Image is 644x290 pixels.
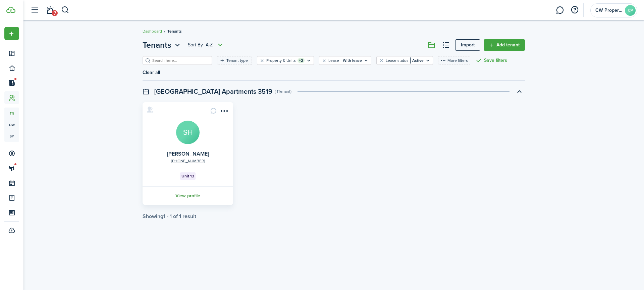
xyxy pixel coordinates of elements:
[319,56,371,65] filter-tag: Open filter
[4,108,19,119] a: tn
[410,57,424,64] filter-tag-value: Active
[595,8,622,13] span: CW Properties
[341,57,362,64] filter-tag-value: With lease
[4,27,19,40] button: Open menu
[181,173,194,179] span: Unit 13
[143,39,182,51] button: Open menu
[218,108,229,117] button: Open menu
[143,39,171,51] span: Tenants
[475,56,507,65] button: Save filters
[52,10,58,16] span: 7
[275,88,291,94] swimlane-subtitle: ( 1 Tenant )
[61,4,69,16] button: Search
[328,57,339,64] filter-tag-label: Lease
[455,39,480,51] a: Import
[143,102,525,219] tenant-list-swimlane-item: Toggle accordion
[163,212,181,220] pagination-page-total: 1 - 1 of 1
[4,130,19,142] a: sp
[266,57,296,64] filter-tag-label: Property & Units
[188,42,206,48] span: Sort by
[569,4,580,16] button: Open resource center
[298,58,305,63] filter-tag-counter: +2
[257,56,314,65] filter-tag: Open filter
[151,57,210,64] input: Search here...
[217,56,252,65] filter-tag: Open filter
[143,39,182,51] button: Tenants
[259,58,265,63] button: Clear filter
[484,39,525,51] a: Add tenant
[154,86,272,96] swimlane-title: [GEOGRAPHIC_DATA] Apartments 3519
[167,150,209,158] a: [PERSON_NAME]
[625,5,636,16] avatar-text: CP
[386,57,409,64] filter-tag-label: Lease status
[321,58,327,63] button: Clear filter
[44,2,56,19] a: Notifications
[206,42,213,48] span: A-Z
[188,41,224,49] button: Open menu
[379,58,384,63] button: Clear filter
[376,56,433,65] filter-tag: Open filter
[226,57,248,64] filter-tag-label: Tenant type
[188,41,224,49] button: Sort byA-Z
[6,7,15,13] img: TenantCloud
[553,2,566,19] a: Messaging
[514,86,525,97] button: Toggle accordion
[171,158,205,164] a: [PHONE_NUMBER]
[143,28,162,34] a: Dashboard
[28,4,41,16] button: Open sidebar
[176,121,200,144] a: SH
[4,119,19,130] a: ow
[438,56,470,65] button: More filters
[167,28,182,34] span: Tenants
[143,213,196,219] div: Showing result
[143,70,160,75] button: Clear all
[142,187,234,205] a: View profile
